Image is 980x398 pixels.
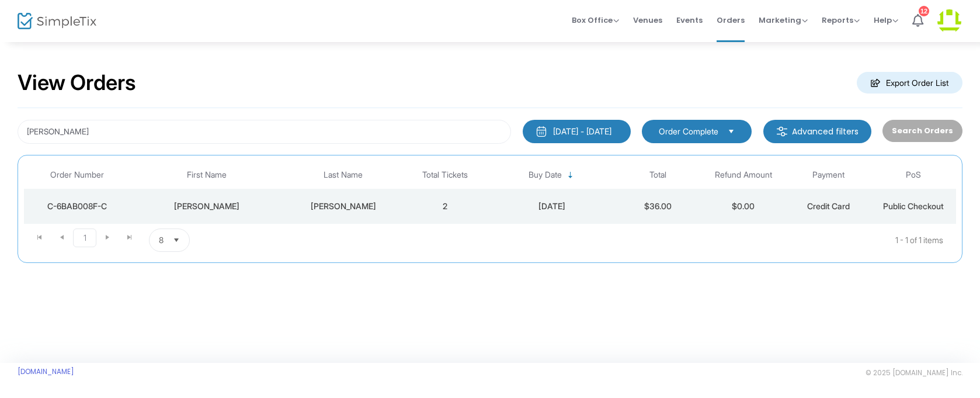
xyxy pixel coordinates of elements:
[306,229,943,252] kendo-pager-info: 1 - 1 of 1 items
[701,189,786,224] td: $0.00
[776,126,788,137] img: filter
[857,72,962,94] m-button: Export Order List
[633,5,662,35] span: Venues
[536,126,547,137] img: monthly
[133,200,280,212] div: Meryl
[287,200,400,212] div: Cohen
[159,234,164,246] span: 8
[883,201,944,211] span: Public Checkout
[187,170,227,180] span: First Name
[403,189,488,224] td: 2
[324,170,363,180] span: Last Name
[523,120,631,143] button: [DATE] - [DATE]
[866,368,962,378] span: © 2025 [DOMAIN_NAME] Inc.
[491,200,613,212] div: 9/15/2025
[676,5,703,35] span: Events
[24,161,956,224] div: Data table
[807,201,850,211] span: Credit Card
[566,171,575,180] span: Sortable
[27,200,127,212] div: C-6BAB008F-C
[659,126,718,137] span: Order Complete
[759,15,808,26] span: Marketing
[73,229,96,247] span: Page 1
[18,367,74,376] a: [DOMAIN_NAME]
[18,70,136,96] h2: View Orders
[616,161,701,189] th: Total
[763,120,871,143] m-button: Advanced filters
[822,15,860,26] span: Reports
[18,120,511,144] input: Search by name, email, phone, order number, ip address, or last 4 digits of card
[701,161,786,189] th: Refund Amount
[553,126,611,137] div: [DATE] - [DATE]
[874,15,898,26] span: Help
[616,189,701,224] td: $36.00
[50,170,104,180] span: Order Number
[529,170,562,180] span: Buy Date
[812,170,845,180] span: Payment
[168,229,185,251] button: Select
[906,170,921,180] span: PoS
[403,161,488,189] th: Total Tickets
[723,125,739,138] button: Select
[572,15,619,26] span: Box Office
[919,6,929,16] div: 12
[717,5,745,35] span: Orders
